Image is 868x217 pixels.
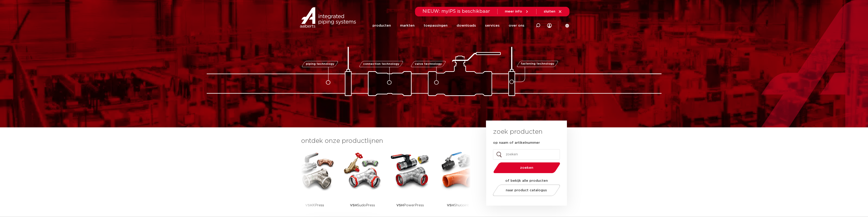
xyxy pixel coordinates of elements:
input: zoeken [493,149,560,160]
a: sluiten [544,10,562,14]
span: meer info [505,10,522,13]
a: downloads [457,17,476,34]
strong: of bekijk alle producten [505,179,548,182]
span: piping technology [306,63,334,66]
a: naar product catalogus [491,184,561,196]
h3: zoek producten [493,127,542,136]
a: toepassingen [424,17,448,34]
strong: VSH [396,204,404,207]
span: NIEUW: myIPS is beschikbaar [423,9,490,14]
label: op naam of artikelnummer [493,141,540,145]
button: zoeken [491,162,562,174]
span: sluiten [544,10,555,13]
a: services [485,17,500,34]
span: connection technology [363,63,399,66]
strong: VSH [447,204,454,207]
a: markten [400,17,415,34]
a: over ons [509,17,524,34]
span: valve technology [415,63,442,66]
a: producten [372,17,391,34]
span: zoeken [505,166,548,169]
strong: VSH [305,204,312,207]
nav: Menu [372,17,524,34]
h3: ontdek onze productlijnen [301,136,471,146]
a: meer info [505,10,529,14]
div: my IPS [547,16,552,35]
strong: VSH [350,204,357,207]
span: naar product catalogus [506,189,547,192]
span: fastening technology [521,63,554,66]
